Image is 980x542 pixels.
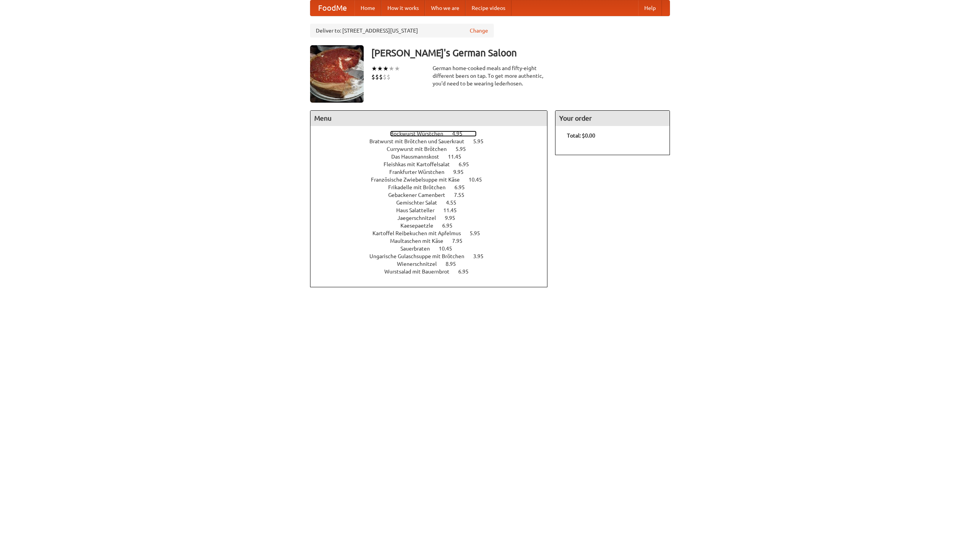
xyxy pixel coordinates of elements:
[396,207,442,213] span: Haus Salatteller
[400,223,441,229] span: Kaesepaetzle
[459,161,477,167] span: 6.95
[473,253,491,259] span: 3.95
[396,200,470,206] a: Gemischter Salat 4.55
[388,192,453,198] span: Gebackener Camenbert
[456,146,474,152] span: 5.95
[470,230,488,236] span: 5.95
[397,261,444,267] span: Wienerschnitzel
[310,0,354,16] a: FoodMe
[387,73,390,81] li: $
[372,230,469,236] span: Kartoffel Reibekuchen mit Apfelmus
[433,64,547,87] div: German home-cooked meals and fifty-eight different beers on tap. To get more authentic, you'd nee...
[396,207,471,213] a: Haus Salatteller 11.45
[397,215,469,221] a: Jaegerschnitzel 9.95
[372,230,494,236] a: Kartoffel Reibekuchen mit Apfelmus 5.95
[384,161,457,167] span: Fleishkas mit Kartoffelsalat
[465,0,511,16] a: Recipe videos
[439,246,460,252] span: 10.45
[371,64,377,73] li: ★
[445,215,463,221] span: 9.95
[425,0,465,16] a: Who we are
[443,207,464,213] span: 11.45
[369,253,472,259] span: Ungarische Gulaschsuppe mit Brötchen
[388,184,453,190] span: Frikadelle mit Brötchen
[389,169,452,175] span: Frankfurter Würstchen
[458,269,476,275] span: 6.95
[442,223,460,229] span: 6.95
[377,64,383,73] li: ★
[400,246,438,252] span: Sauerbraten
[638,0,662,16] a: Help
[371,73,375,81] li: $
[390,238,451,244] span: Maultaschen mit Käse
[384,269,483,275] a: Wurstsalad mit Bauernbrot 6.95
[384,269,457,275] span: Wurstsalad mit Bauernbrot
[384,161,483,167] a: Fleishkas mit Kartoffelsalat 6.95
[473,138,491,144] span: 5.95
[369,138,498,144] a: Bratwurst mit Brötchen und Sauerkraut 5.95
[369,253,498,259] a: Ungarische Gulaschsuppe mit Brötchen 3.95
[470,27,488,34] a: Change
[371,45,670,61] h3: [PERSON_NAME]'s German Saloon
[379,73,383,81] li: $
[394,64,400,73] li: ★
[381,0,425,16] a: How it works
[567,133,595,139] b: Total: $0.00
[448,154,469,160] span: 11.45
[452,131,470,137] span: 4.95
[375,73,379,81] li: $
[388,184,479,190] a: Frikadelle mit Brötchen 6.95
[446,200,464,206] span: 4.55
[310,45,364,103] img: angular.jpg
[397,215,444,221] span: Jaegerschnitzel
[391,154,447,160] span: Das Hausmannskost
[400,223,467,229] a: Kaesepaetzle 6.95
[390,131,477,137] a: Bockwurst Würstchen 4.95
[371,177,496,183] a: Französische Zwiebelsuppe mit Käse 10.45
[469,177,490,183] span: 10.45
[555,111,670,126] h4: Your order
[391,154,475,160] a: Das Hausmannskost 11.45
[390,238,477,244] a: Maultaschen mit Käse 7.95
[387,146,480,152] a: Currywurst mit Brötchen 5.95
[390,131,451,137] span: Bockwurst Würstchen
[310,111,547,126] h4: Menu
[371,177,467,183] span: Französische Zwiebelsuppe mit Käse
[389,64,394,73] li: ★
[388,192,479,198] a: Gebackener Camenbert 7.55
[454,184,472,190] span: 6.95
[310,24,494,38] div: Deliver to: [STREET_ADDRESS][US_STATE]
[396,200,445,206] span: Gemischter Salat
[446,261,464,267] span: 8.95
[453,169,471,175] span: 9.95
[452,238,470,244] span: 7.95
[383,64,389,73] li: ★
[354,0,381,16] a: Home
[397,261,470,267] a: Wienerschnitzel 8.95
[454,192,472,198] span: 7.55
[387,146,454,152] span: Currywurst mit Brötchen
[389,169,478,175] a: Frankfurter Würstchen 9.95
[383,73,387,81] li: $
[369,138,472,144] span: Bratwurst mit Brötchen und Sauerkraut
[400,246,466,252] a: Sauerbraten 10.45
